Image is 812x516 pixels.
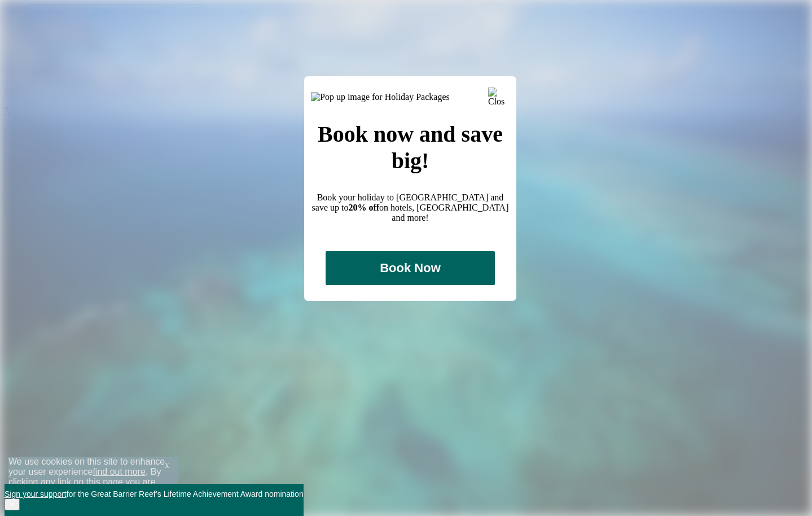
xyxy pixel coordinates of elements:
strong: 20% off [348,203,379,212]
a: Sign your support [5,489,67,498]
p: Book your holiday to [GEOGRAPHIC_DATA] and save up to on hotels, [GEOGRAPHIC_DATA] and more! [311,193,510,223]
img: Close [488,88,505,104]
img: Pop up image for Holiday Packages [311,92,450,102]
button: Book Now [326,251,495,285]
span: for the Great Barrier Reef’s Lifetime Achievement Award nomination [5,489,304,498]
button: Close [5,498,20,510]
h2: Book now and save big! [311,121,510,174]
